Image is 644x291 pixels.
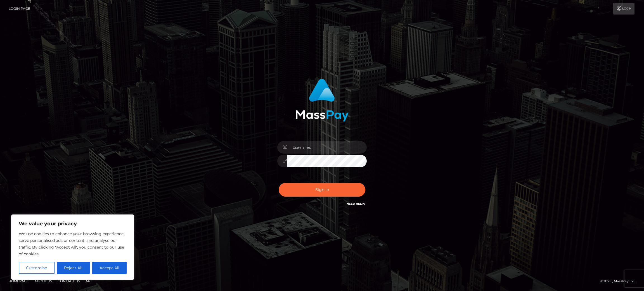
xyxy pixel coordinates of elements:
a: API [83,277,94,285]
button: Customise [19,262,55,274]
a: Login Page [9,3,30,15]
input: Username... [287,141,367,154]
div: We value your privacy [11,214,134,280]
img: MassPay Login [295,79,349,121]
button: Sign in [279,183,365,197]
a: Homepage [6,277,31,285]
button: Reject All [57,262,90,274]
div: © 2025 , MassPay Inc. [600,278,640,284]
a: Contact Us [55,277,82,285]
p: We value your privacy [19,220,127,227]
p: We use cookies to enhance your browsing experience, serve personalised ads or content, and analys... [19,230,127,257]
button: Accept All [92,262,127,274]
a: About Us [32,277,54,285]
a: Need Help? [347,202,365,206]
a: Login [613,3,634,15]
